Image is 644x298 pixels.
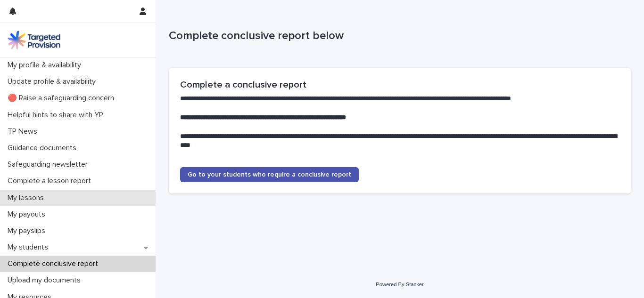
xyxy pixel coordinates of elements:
[376,282,423,287] a: Powered By Stacker
[4,177,99,185] p: Complete a lesson report
[4,77,103,86] p: Update profile & availability
[4,259,106,268] p: Complete conclusive report
[4,243,56,252] p: My students
[4,111,111,120] p: Helpful hints to share with YP
[169,29,627,43] p: Complete conclusive report below
[4,144,84,153] p: Guidance documents
[4,61,89,70] p: My profile & availability
[4,210,53,219] p: My payouts
[180,79,619,90] h2: Complete a conclusive report
[4,127,45,136] p: TP News
[8,31,60,49] img: M5nRWzHhSzIhMunXDL62
[4,226,53,235] p: My payslips
[4,160,95,169] p: Safeguarding newsletter
[180,167,359,182] a: Go to your students who require a conclusive report
[4,94,122,103] p: 🔴 Raise a safeguarding concern
[188,171,351,178] span: Go to your students who require a conclusive report
[4,193,51,202] p: My lessons
[4,276,88,285] p: Upload my documents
